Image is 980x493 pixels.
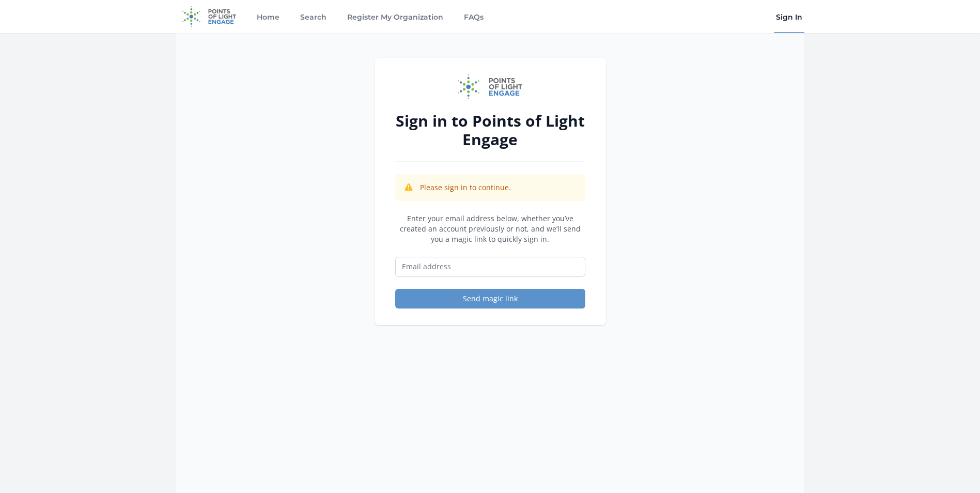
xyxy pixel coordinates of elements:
img: Points of Light Engage logo [458,74,523,99]
h2: Sign in to Points of Light Engage [395,112,585,149]
button: Send magic link [395,289,585,309]
p: Enter your email address below, whether you’ve created an account previously or not, and we’ll se... [395,213,585,244]
p: Please sign in to continue. [420,182,511,193]
input: Email address [395,257,585,276]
